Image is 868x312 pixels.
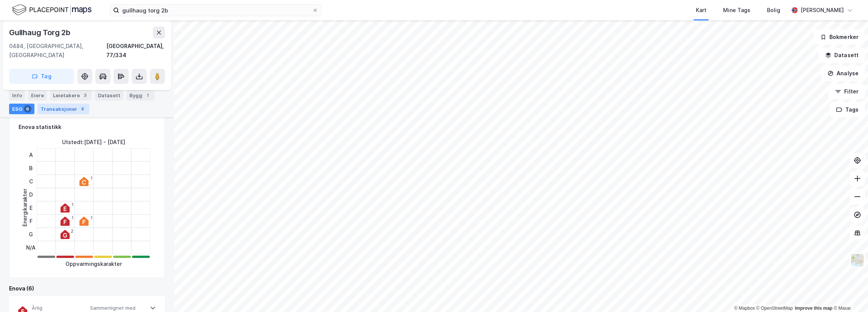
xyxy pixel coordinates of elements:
[9,284,165,293] div: Enova (6)
[830,276,868,312] iframe: Chat Widget
[37,104,89,114] div: Transaksjoner
[795,306,832,311] a: Improve this map
[814,29,865,45] button: Bokmerker
[9,26,72,39] div: Gullhaug Torg 2b
[830,102,865,117] button: Tags
[767,6,780,15] div: Bolig
[26,148,36,161] div: A
[72,216,73,220] div: 1
[9,90,25,101] div: Info
[95,90,123,101] div: Datasett
[71,229,73,233] div: 2
[26,241,36,254] div: N/A
[126,90,154,101] div: Bygg
[9,104,34,114] div: ESG
[81,92,89,99] div: 3
[26,188,36,201] div: D
[72,202,73,207] div: 1
[723,6,750,15] div: Mine Tags
[65,259,122,269] div: Oppvarmingskarakter
[26,175,36,188] div: C
[106,42,165,60] div: [GEOGRAPHIC_DATA], 77/334
[734,306,755,311] a: Mapbox
[830,276,868,312] div: Kontrollprogram for chat
[819,48,865,63] button: Datasett
[756,306,793,311] a: OpenStreetMap
[26,214,36,228] div: F
[26,161,36,175] div: B
[9,42,106,60] div: 0484, [GEOGRAPHIC_DATA], [GEOGRAPHIC_DATA]
[90,176,92,180] div: 1
[26,201,36,214] div: E
[19,123,61,132] div: Enova statistikk
[119,5,312,16] input: Søk på adresse, matrikkel, gårdeiere, leietakere eller personer
[90,216,92,220] div: 1
[26,228,36,241] div: G
[821,66,865,81] button: Analyse
[20,189,30,227] div: Energikarakter
[24,105,31,113] div: 6
[50,90,92,101] div: Leietakere
[9,69,74,84] button: Tag
[829,84,865,99] button: Filter
[144,92,151,99] div: 1
[801,6,844,15] div: [PERSON_NAME]
[696,6,706,15] div: Kart
[12,3,92,17] img: logo.f888ab2527a4732fd821a326f86c7f29.svg
[62,138,125,147] div: Utstedt : [DATE] - [DATE]
[850,253,865,267] img: Z
[79,105,86,113] div: 8
[28,90,47,101] div: Eiere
